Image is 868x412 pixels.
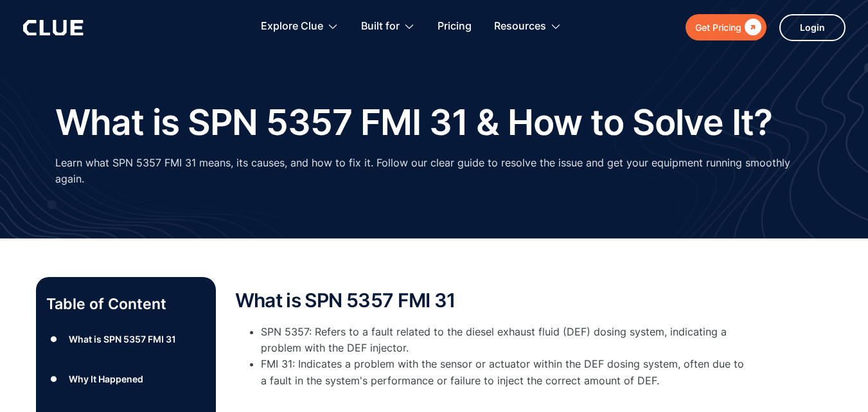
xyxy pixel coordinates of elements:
div: Built for [361,6,400,47]
div: ● [46,370,62,389]
a: ●Why It Happened [46,370,206,389]
a: ●What is SPN 5357 FMI 31 [46,330,206,349]
li: FMI 31: Indicates a problem with the sensor or actuator within the DEF dosing system, often due t... [261,356,749,405]
div: Explore Clue [261,6,323,47]
div: Why It Happened [69,371,143,387]
div: Get Pricing [695,19,741,35]
a: Login [779,14,846,41]
div: Explore Clue [261,6,339,47]
div: Resources [494,6,562,47]
a: Get Pricing [686,14,766,40]
p: Learn what SPN 5357 FMI 31 means, its causes, and how to fix it. Follow our clear guide to resolv... [55,155,813,187]
div: What is SPN 5357 FMI 31 [69,331,176,347]
p: Table of Content [46,294,206,314]
div: ● [46,330,62,349]
div: Built for [361,6,415,47]
h1: What is SPN 5357 FMI 31 & How to Solve It? [55,103,773,142]
div: Resources [494,6,546,47]
h2: What is SPN 5357 FMI 31 [235,290,749,311]
a: Pricing [438,6,472,47]
div:  [741,19,761,35]
li: SPN 5357: Refers to a fault related to the diesel exhaust fluid (DEF) dosing system, indicating a... [261,324,749,356]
